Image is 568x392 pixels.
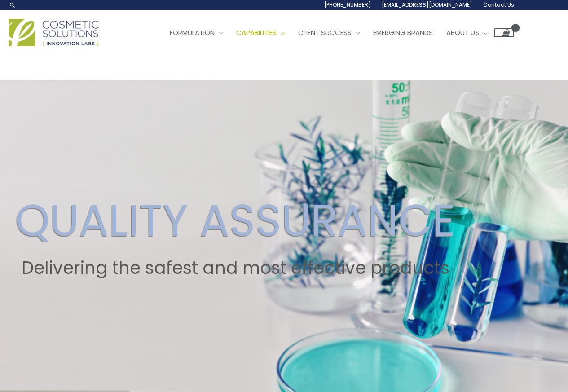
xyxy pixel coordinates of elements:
[9,1,16,9] a: Search icon link
[15,194,455,247] h2: QUALITY ASSURANCE
[291,19,366,46] a: Client Success
[494,28,514,37] a: View Shopping Cart, empty
[170,28,215,37] span: Formulation
[483,1,514,9] span: Contact Us
[9,19,99,46] img: Cosmetic Solutions Logo
[440,19,494,46] a: About Us
[446,28,479,37] span: About Us
[382,1,472,9] span: [EMAIL_ADDRESS][DOMAIN_NAME]
[324,1,371,9] span: [PHONE_NUMBER]
[298,28,352,37] span: Client Success
[373,28,433,37] span: Emerging Brands
[15,258,455,278] h2: Delivering the safest and most effective products
[156,19,514,46] nav: Site Navigation
[163,19,229,46] a: Formulation
[366,19,440,46] a: Emerging Brands
[236,28,277,37] span: Capabilities
[229,19,291,46] a: Capabilities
